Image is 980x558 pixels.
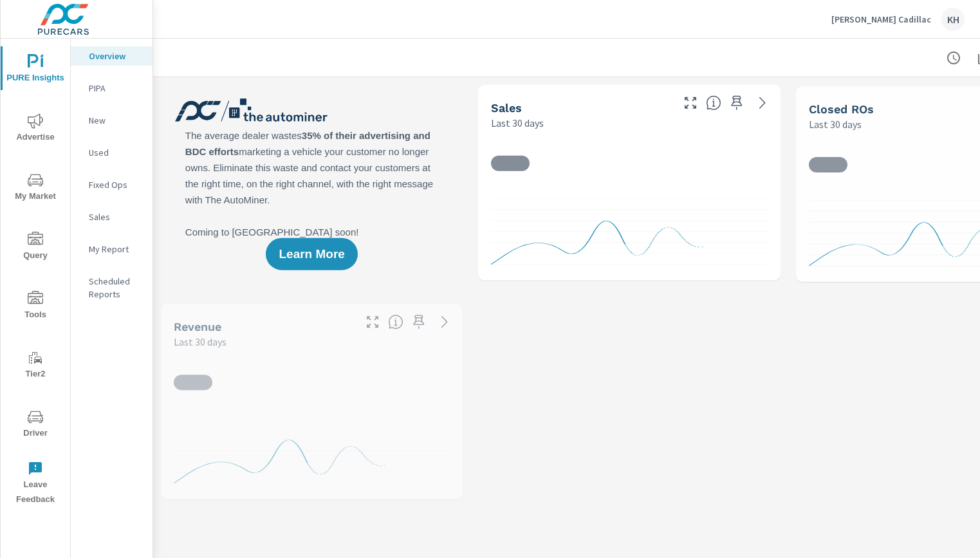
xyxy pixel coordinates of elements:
[388,314,403,330] span: Total sales revenue over the selected date range. [Source: This data is sourced from the dealer’s...
[71,111,153,130] div: New
[752,93,773,113] a: See more details in report
[174,320,221,333] h5: Revenue
[831,14,931,25] p: [PERSON_NAME] Cadillac
[279,248,344,260] span: Learn More
[5,113,66,145] span: Advertise
[71,46,153,66] div: Overview
[71,272,153,304] div: Scheduled Reports
[941,8,965,31] div: KH
[5,461,66,507] span: Leave Feedback
[434,312,455,332] a: See more details in report
[174,334,227,349] p: Last 30 days
[89,210,142,223] p: Sales
[809,102,874,116] h5: Closed ROs
[706,95,721,111] span: Number of vehicles sold by the dealership over the selected date range. [Source: This data is sou...
[726,93,747,113] span: Save this to your personalized report
[5,291,66,322] span: Tools
[491,115,544,131] p: Last 30 days
[5,172,66,204] span: My Market
[5,232,66,263] span: Query
[491,101,522,115] h5: Sales
[89,114,142,127] p: New
[409,312,429,332] span: Save this to your personalized report
[680,93,701,113] button: Make Fullscreen
[89,275,142,301] p: Scheduled Reports
[1,39,70,512] div: nav menu
[71,239,153,259] div: My Report
[71,143,153,162] div: Used
[5,54,66,86] span: PURE Insights
[89,50,142,62] p: Overview
[5,350,66,382] span: Tier2
[809,116,862,132] p: Last 30 days
[5,409,66,441] span: Driver
[89,243,142,256] p: My Report
[89,82,142,95] p: PIPA
[89,178,142,191] p: Fixed Ops
[71,175,153,194] div: Fixed Ops
[362,312,383,332] button: Make Fullscreen
[71,79,153,98] div: PIPA
[266,238,357,270] button: Learn More
[89,146,142,159] p: Used
[71,207,153,227] div: Sales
